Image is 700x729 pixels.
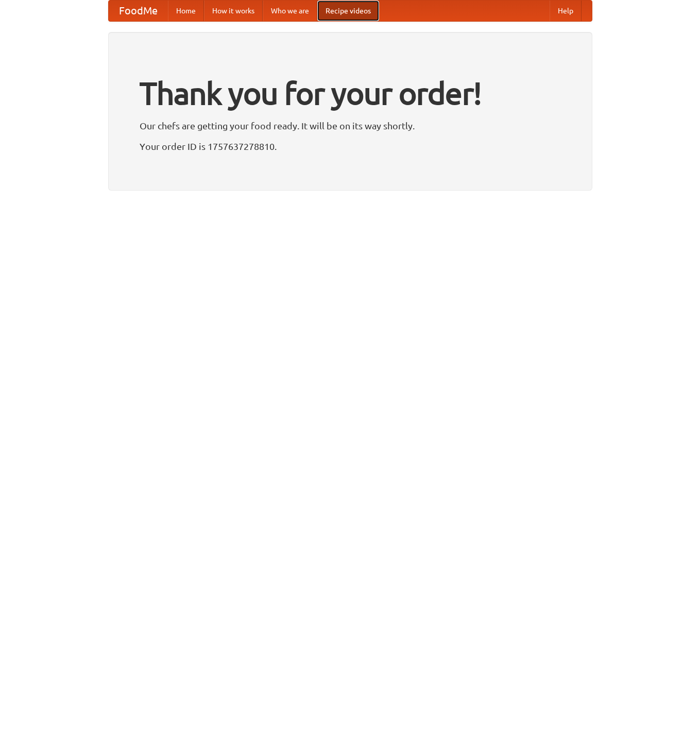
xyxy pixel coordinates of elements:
[317,1,379,21] a: Recipe videos
[140,118,561,133] p: Our chefs are getting your food ready. It will be on its way shortly.
[109,1,168,21] a: FoodMe
[168,1,204,21] a: Home
[140,139,561,154] p: Your order ID is 1757637278810.
[140,69,561,118] h1: Thank you for your order!
[204,1,263,21] a: How it works
[263,1,317,21] a: Who we are
[550,1,582,21] a: Help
